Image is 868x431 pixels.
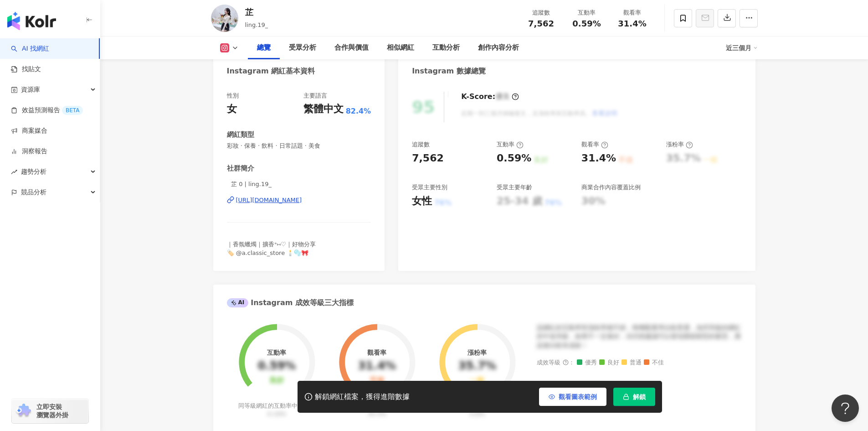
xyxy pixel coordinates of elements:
span: 觀看圖表範例 [559,393,597,400]
a: searchAI 找網紅 [11,44,49,53]
div: 互動分析 [432,42,460,53]
div: 追蹤數 [524,8,559,17]
span: 0.59% [572,19,601,28]
a: 效益預測報告BETA [11,106,83,115]
div: 受眾分析 [289,42,316,53]
div: 近三個月 [726,41,758,55]
a: 商案媒合 [11,126,47,135]
div: 社群簡介 [227,164,254,173]
div: 互動率 [267,349,286,356]
div: 良好 [269,376,284,385]
span: 立即安裝 瀏覽器外掛 [36,403,68,419]
span: ⠀芷 0 | ling.19_ [227,180,371,188]
div: 相似網紅 [387,42,414,53]
span: 31.4% [618,19,646,28]
a: [URL][DOMAIN_NAME] [227,196,371,204]
div: 解鎖網紅檔案，獲得進階數據 [315,392,410,402]
span: 不佳 [644,359,664,366]
div: 35.7% [458,360,496,373]
div: K-Score : [461,92,519,102]
span: rise [11,169,17,175]
a: 洞察報告 [11,147,47,156]
div: 漲粉率 [467,349,487,356]
span: 0.19% [267,410,286,417]
div: 女性 [412,194,432,208]
div: 該網紅的互動率和漲粉率都不錯，唯獨觀看率比較普通，為同等級的網紅的中低等級，效果不一定會好，但仍然建議可以發包開箱類型的案型，應該會比較有成效！ [537,323,742,350]
div: 一般 [470,376,484,385]
div: 合作與價值 [334,42,369,53]
div: 7,562 [412,151,444,166]
span: 趨勢分析 [21,161,46,182]
div: 芷 [245,6,268,18]
button: 解鎖 [613,388,655,406]
span: 解鎖 [633,393,646,400]
div: Instagram 數據總覽 [412,66,486,76]
div: 成效等級 ： [537,359,742,366]
div: 31.4% [581,151,616,166]
div: 女 [227,102,237,116]
div: 觀看率 [367,349,386,356]
div: 創作內容分析 [478,42,519,53]
div: 0.59% [497,151,531,166]
span: 0.8% [470,410,485,417]
a: 找貼文 [11,65,41,74]
span: 普通 [621,359,642,366]
div: 31.4% [358,360,396,373]
div: 不佳 [370,376,384,385]
div: 主要語言 [303,92,327,100]
span: 資源庫 [21,79,40,100]
div: 受眾主要性別 [412,183,447,192]
span: 35.5% [368,410,386,417]
span: 彩妝 · 保養 · 飲料 · 日常話題 · 美食 [227,142,371,150]
div: 觀看率 [581,140,608,149]
button: 觀看圖表範例 [539,388,606,406]
div: 商業合作內容覆蓋比例 [581,183,641,192]
img: logo [7,12,56,30]
div: [URL][DOMAIN_NAME] [236,196,302,204]
div: AI [227,298,249,307]
div: 互動率 [497,140,524,149]
div: 追蹤數 [412,140,430,149]
span: ling.19_ [245,21,268,28]
a: chrome extension立即安裝 瀏覽器外掛 [12,399,88,423]
div: 總覽 [257,42,271,53]
img: KOL Avatar [211,5,238,32]
div: 0.59% [258,360,296,373]
span: 7,562 [528,19,554,28]
span: ｜香氛蠟燭｜擴香⁺⑅♡｜好物分享 🏷️ @a.classic_store 🕯️🫧🎀 [227,241,316,256]
div: Instagram 成效等級三大指標 [227,298,354,308]
div: 漲粉率 [666,140,693,149]
div: 繁體中文 [303,102,344,116]
div: 互動率 [570,8,604,17]
div: 網紅類型 [227,130,254,140]
span: 競品分析 [21,182,46,203]
div: Instagram 網紅基本資料 [227,66,315,76]
div: 觀看率 [615,8,650,17]
div: 受眾主要年齡 [497,183,532,192]
span: 82.4% [346,106,371,116]
div: 性別 [227,92,239,100]
img: chrome extension [15,404,32,418]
